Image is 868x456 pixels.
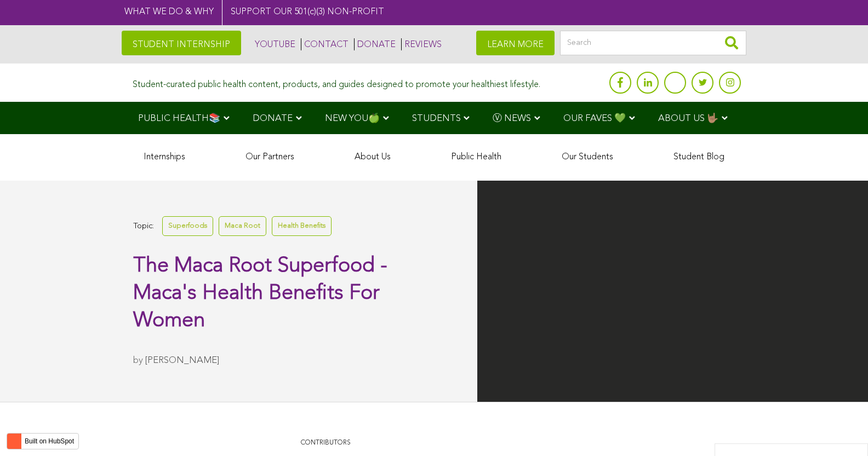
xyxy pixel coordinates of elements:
a: CONTACT [301,38,349,50]
a: Maca Root [219,216,266,235]
a: Health Benefits [272,216,332,235]
span: OUR FAVES 💚 [563,114,626,123]
a: Superfoods [162,216,213,235]
label: Built on HubSpot [20,434,78,448]
a: DONATE [354,38,396,50]
a: [PERSON_NAME] [145,356,219,365]
div: Navigation Menu [122,102,746,134]
a: REVIEWS [401,38,442,50]
img: HubSpot sprocket logo [7,435,20,448]
input: Search [560,31,746,55]
span: ABOUT US 🤟🏽 [658,114,718,123]
span: DONATE [253,114,293,123]
span: Ⓥ NEWS [493,114,531,123]
a: STUDENT INTERNSHIP [122,31,241,55]
span: The Maca Root Superfood - Maca's Health Benefits For Women [133,256,387,331]
span: Topic: [133,219,154,234]
a: YOUTUBE [252,38,295,50]
button: Built on HubSpot [7,433,79,449]
div: Student-curated public health content, products, and guides designed to promote your healthiest l... [133,74,540,90]
span: by [133,356,143,365]
a: LEARN MORE [476,31,555,55]
span: STUDENTS [412,114,461,123]
p: CONTRIBUTORS [148,438,504,448]
span: NEW YOU🍏 [325,114,380,123]
iframe: Chat Widget [813,403,868,456]
span: PUBLIC HEALTH📚 [138,114,220,123]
